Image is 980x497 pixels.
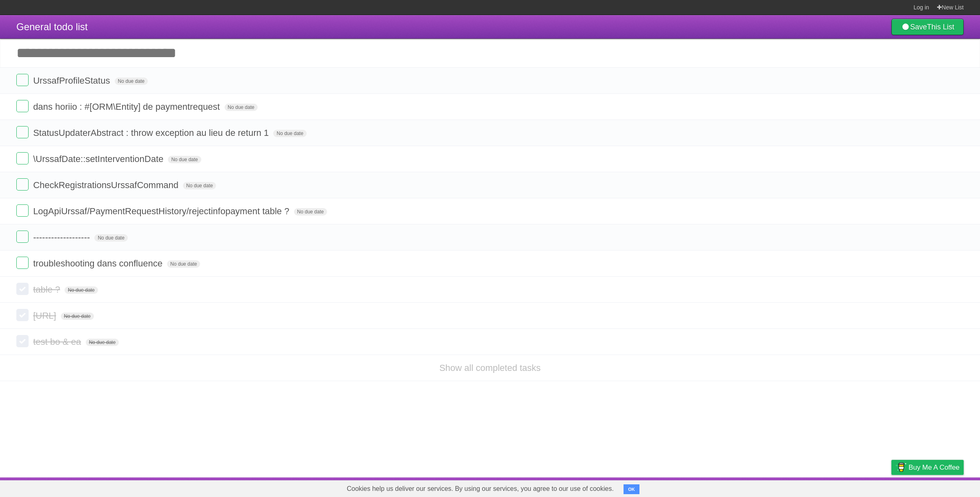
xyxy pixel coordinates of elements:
span: No due date [273,130,306,137]
label: Done [16,152,29,164]
label: Done [16,283,29,295]
span: LogApiUrssaf/PaymentRequestHistory/rejectinfopayment table ? [33,206,291,216]
span: No due date [65,286,98,294]
a: Terms [853,479,871,495]
span: troubleshooting dans confluence [33,258,165,268]
span: No due date [225,104,258,111]
a: Show all completed tasks [439,363,541,373]
span: No due date [167,260,200,268]
span: CheckRegistrationsUrssafCommand [33,180,180,190]
span: \UrssafDate::setInterventionDate [33,154,165,164]
span: No due date [94,234,127,242]
label: Done [16,178,29,191]
label: Done [16,204,29,217]
label: Done [16,257,29,269]
button: OK [624,484,639,494]
b: This List [927,23,954,31]
span: No due date [86,339,119,346]
span: General todo list [16,21,88,32]
span: No due date [61,313,94,320]
span: table ? [33,284,62,295]
label: Done [16,309,29,321]
img: Buy me a coffee [895,460,906,474]
label: Done [16,100,29,112]
span: StatusUpdaterAbstract : throw exception au lieu de return 1 [33,128,271,138]
label: Done [16,126,29,138]
span: No due date [294,208,327,215]
span: No due date [168,156,201,163]
a: About [783,479,800,495]
a: SaveThis List [891,19,964,35]
a: Developers [810,479,843,495]
a: Buy me a coffee [891,460,964,475]
span: [URL] [33,311,58,321]
label: Done [16,74,29,86]
span: Buy me a coffee [909,460,960,475]
span: dans horiio : #[ORM\Entity] de paymentrequest [33,102,222,112]
span: Cookies help us deliver our services. By using our services, you agree to our use of cookies. [339,481,622,497]
span: UrssafProfileStatus [33,75,112,86]
a: Privacy [881,479,902,495]
span: test bo & ea [33,337,83,347]
label: Done [16,335,29,347]
span: No due date [115,78,148,85]
span: ------------------- [33,232,92,242]
label: Done [16,231,29,243]
a: Suggest a feature [912,479,964,495]
span: No due date [183,182,216,189]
